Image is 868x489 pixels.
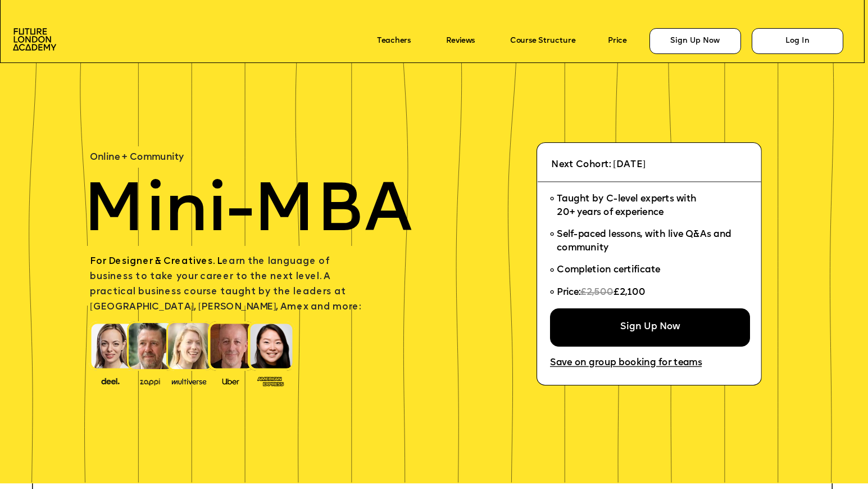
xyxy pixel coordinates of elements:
[90,257,361,312] span: earn the language of business to take your career to the next level. A practical business course ...
[446,37,475,46] a: Reviews
[550,358,702,369] a: Save on group booking for teams
[83,179,412,247] span: Mini-MBA
[613,288,646,298] span: £2,100
[510,37,575,46] a: Course Structure
[90,152,184,162] span: Online + Community
[90,257,222,266] span: For Designer & Creatives. L
[377,37,411,46] a: Teachers
[557,195,697,218] span: Taught by C-level experts with 20+ years of experience
[608,37,626,46] a: Price
[581,288,614,298] span: £2,500
[557,230,734,253] span: Self-paced lessons, with live Q&As and community
[13,28,56,50] img: image-aac980e9-41de-4c2d-a048-f29dd30a0068.png
[557,266,660,276] span: Completion certificate
[551,160,646,169] span: Next Cohort: [DATE]
[557,288,580,298] span: Price:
